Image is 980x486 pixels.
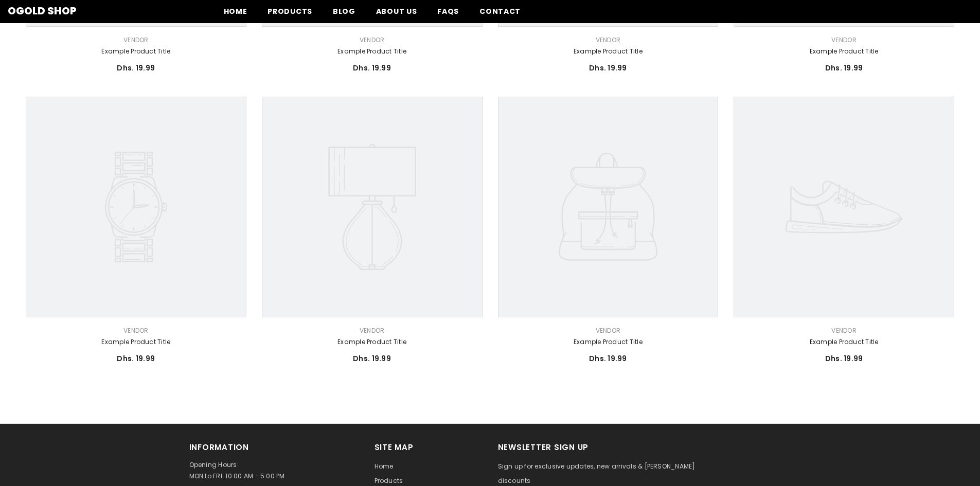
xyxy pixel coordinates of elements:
span: Products [268,6,312,16]
span: Dhs. 19.99 [825,63,863,73]
a: Blog [323,6,366,23]
span: FAQs [437,6,459,16]
a: Example product title [262,336,483,348]
span: Dhs. 19.99 [117,353,155,364]
a: Products [257,6,323,23]
div: Vendor [734,325,954,336]
span: Products [375,476,403,485]
span: Blog [333,6,355,16]
span: Dhs. 19.99 [589,63,627,73]
h2: Site Map [375,442,483,453]
div: Vendor [734,34,954,46]
a: Example product title [498,336,719,348]
span: Home [224,6,247,16]
a: Example product title [262,46,483,57]
a: Contact [469,6,531,23]
div: Vendor [498,325,719,336]
a: Home [375,459,394,474]
span: Dhs. 19.99 [589,353,627,364]
a: Example product title [734,336,954,348]
a: FAQs [427,6,469,23]
div: Vendor [262,325,483,336]
h2: Information [189,442,359,453]
a: Example product title [26,46,246,57]
span: Dhs. 19.99 [117,63,155,73]
div: Vendor [26,325,246,336]
a: Ogold Shop [8,6,77,16]
div: Vendor [26,34,246,46]
span: Dhs. 19.99 [825,353,863,364]
h2: Newsletter Sign Up [498,442,729,453]
span: Home [375,462,394,471]
span: Contact [479,6,521,16]
span: Dhs. 19.99 [353,353,391,364]
div: Vendor [498,34,719,46]
a: About us [366,6,427,23]
a: Example product title [734,46,954,57]
a: Home [213,6,258,23]
p: Opening Hours: MON to FRI: 10:00 AM - 5:00 PM [189,459,359,482]
span: About us [376,6,417,16]
a: Example product title [498,46,719,57]
div: Vendor [262,34,483,46]
span: Dhs. 19.99 [353,63,391,73]
a: Example product title [26,336,246,348]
